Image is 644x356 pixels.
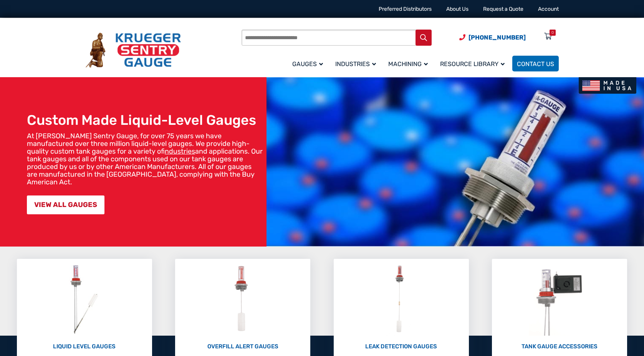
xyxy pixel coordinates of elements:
a: industries [165,147,195,156]
img: Overfill Alert Gauges [226,263,260,336]
span: Gauges [292,60,323,68]
img: Liquid Level Gauges [64,263,105,336]
span: Machining [388,60,428,68]
h1: Custom Made Liquid-Level Gauges [27,112,263,128]
a: Preferred Distributors [379,6,432,12]
div: 0 [551,30,554,36]
span: [PHONE_NUMBER] [469,34,526,41]
span: Resource Library [440,60,505,68]
a: VIEW ALL GAUGES [27,195,104,214]
p: LIQUID LEVEL GAUGES [21,342,148,351]
p: TANK GAUGE ACCESSORIES [496,342,623,351]
a: Phone Number (920) 434-8860 [459,33,526,42]
a: Gauges [288,55,331,73]
a: Account [538,6,559,12]
img: Leak Detection Gauges [386,263,416,336]
img: Krueger Sentry Gauge [86,33,181,68]
span: Contact Us [517,60,554,68]
img: bg_hero_bannerksentry [267,77,644,247]
a: About Us [446,6,469,12]
p: At [PERSON_NAME] Sentry Gauge, for over 75 years we have manufactured over three million liquid-l... [27,132,263,186]
a: Request a Quote [483,6,523,12]
a: Machining [384,55,435,73]
a: Resource Library [435,55,512,73]
a: Contact Us [512,56,559,71]
p: LEAK DETECTION GAUGES [338,342,465,351]
img: Tank Gauge Accessories [529,263,591,336]
img: Made In USA [579,77,636,94]
span: Industries [335,60,376,68]
a: Industries [331,55,384,73]
p: OVERFILL ALERT GAUGES [179,342,306,351]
